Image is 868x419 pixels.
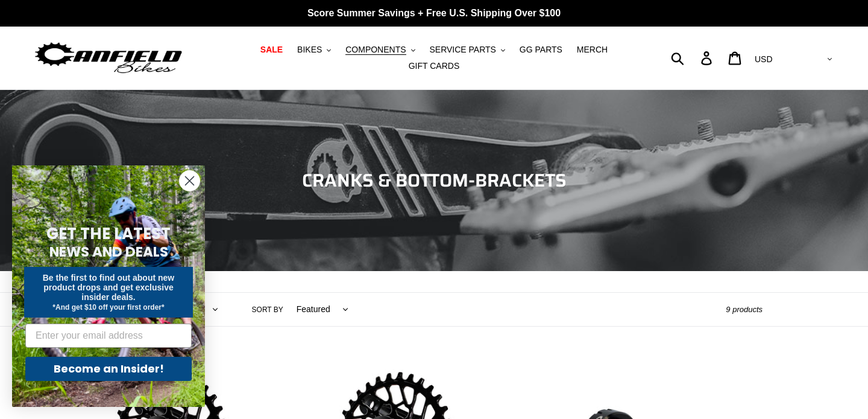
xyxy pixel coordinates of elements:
span: MERCH [577,45,608,55]
span: CRANKS & BOTTOM-BRACKETS [302,166,567,194]
a: SALE [254,42,289,58]
input: Enter your email address [25,324,192,348]
span: 9 products [726,305,763,314]
span: Be the first to find out about new product drops and get exclusive insider deals. [43,273,175,302]
span: SALE [260,45,283,55]
button: COMPONENTS [339,42,421,58]
span: GIFT CARDS [409,61,460,71]
button: BIKES [291,42,337,58]
a: GG PARTS [514,42,568,58]
span: GG PARTS [520,45,562,55]
img: Canfield Bikes [33,39,184,77]
button: Become an Insider! [25,357,192,381]
a: MERCH [571,42,614,58]
button: SERVICE PARTS [423,42,511,58]
span: SERVICE PARTS [429,45,495,55]
input: Search [678,45,708,71]
span: GET THE LATEST [46,223,171,245]
span: *And get $10 off your first order* [52,303,164,312]
label: Sort by [252,304,283,315]
span: NEWS AND DEALS [49,242,168,261]
button: Close dialog [179,170,200,191]
a: GIFT CARDS [403,58,466,74]
span: BIKES [297,45,322,55]
span: COMPONENTS [345,45,406,55]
